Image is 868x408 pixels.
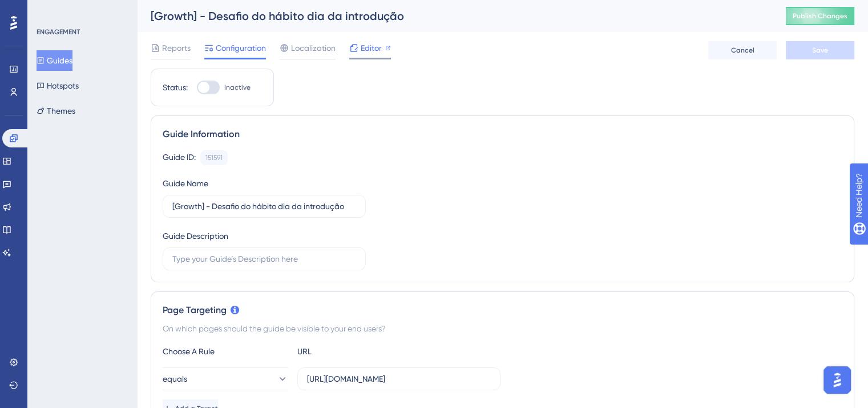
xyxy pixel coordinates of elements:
button: Cancel [708,41,777,59]
span: Publish Changes [793,11,847,21]
button: equals [163,367,288,390]
button: Hotspots [37,75,79,96]
span: Reports [162,41,191,55]
button: Guides [37,50,72,71]
input: Type your Guide’s Name here [172,200,356,213]
iframe: UserGuiding AI Assistant Launcher [820,363,854,397]
span: Save [812,46,828,55]
span: Inactive [224,83,251,92]
div: 151591 [205,153,223,162]
div: On which pages should the guide be visible to your end users? [163,322,842,335]
span: Editor [361,41,382,55]
div: Status: [163,81,188,94]
input: yourwebsite.com/path [307,373,491,385]
input: Type your Guide’s Description here [172,253,356,265]
div: URL [297,345,423,358]
span: Need Help? [27,3,71,17]
div: Choose A Rule [163,345,288,358]
div: Page Targeting [163,303,842,317]
div: Guide Information [163,127,842,141]
div: Guide ID: [163,150,196,165]
span: Configuration [216,41,266,55]
div: Guide Description [163,229,228,243]
button: Save [786,41,854,59]
button: Publish Changes [786,7,854,25]
div: Guide Name [163,177,208,190]
div: ENGAGEMENT [37,27,80,37]
button: Themes [37,101,75,121]
span: Cancel [731,46,754,55]
span: equals [163,372,187,386]
div: [Growth] - Desafio do hábito dia da introdução [151,8,757,24]
span: Localization [291,41,336,55]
